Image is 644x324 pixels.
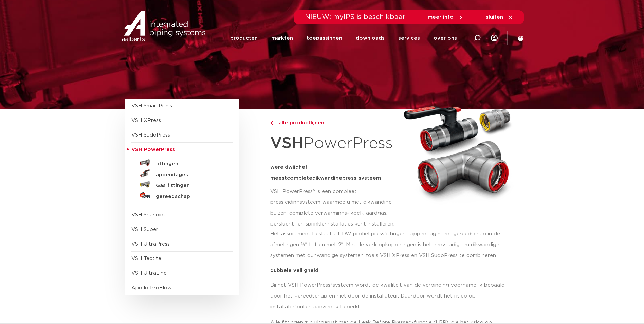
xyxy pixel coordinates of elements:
a: VSH Super [131,227,158,232]
a: gereedschap [131,190,233,201]
a: sluiten [486,14,513,20]
a: markten [271,25,293,51]
a: VSH UltraLine [131,271,167,276]
span: wereldwijd [270,165,299,170]
h5: fittingen [156,161,223,167]
h5: gereedschap [156,194,223,200]
a: Apollo ProFlow [131,285,172,290]
span: press-systeem [342,176,381,181]
h1: PowerPress [270,130,398,157]
a: VSH XPress [131,118,161,123]
strong: VSH [270,136,303,151]
a: over ons [434,25,457,51]
a: VSH SudoPress [131,132,170,138]
a: producten [230,25,258,51]
span: dikwandige [312,176,342,181]
a: VSH SmartPress [131,103,172,108]
nav: Menu [230,25,457,51]
a: alle productlijnen [270,119,398,127]
a: VSH Shurjoint [131,212,166,217]
h5: appendages [156,172,223,178]
span: sluiten [486,15,503,20]
a: meer info [428,14,464,20]
a: downloads [356,25,385,51]
p: VSH PowerPress® is een compleet pressleidingsysteem waarmee u met dikwandige buizen, complete ver... [270,186,398,230]
span: complete [287,176,312,181]
p: dubbele veiligheid [270,268,515,273]
span: NIEUW: myIPS is beschikbaar [305,14,406,20]
a: services [398,25,420,51]
a: toepassingen [307,25,342,51]
img: chevron-right.svg [270,121,273,125]
span: systeem wordt de kwaliteit van de verbinding voornamelijk bepaald door het gereedschap en niet do... [270,283,505,309]
a: VSH Tectite [131,256,161,261]
a: Gas fittingen [131,179,233,190]
span: het meest [270,165,308,181]
span: alle productlijnen [275,120,324,125]
span: Bij het VSH PowerPress [270,283,330,288]
a: VSH UltraPress [131,241,170,247]
span: meer info [428,15,454,20]
span: ® [330,283,333,288]
span: VSH PowerPress [131,147,175,152]
a: appendages [131,168,233,179]
h5: Gas fittingen [156,183,223,189]
a: fittingen [131,157,233,168]
p: Het assortiment bestaat uit DW-profiel pressfittingen, -appendages en -gereedschap in de afmeting... [270,229,515,261]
